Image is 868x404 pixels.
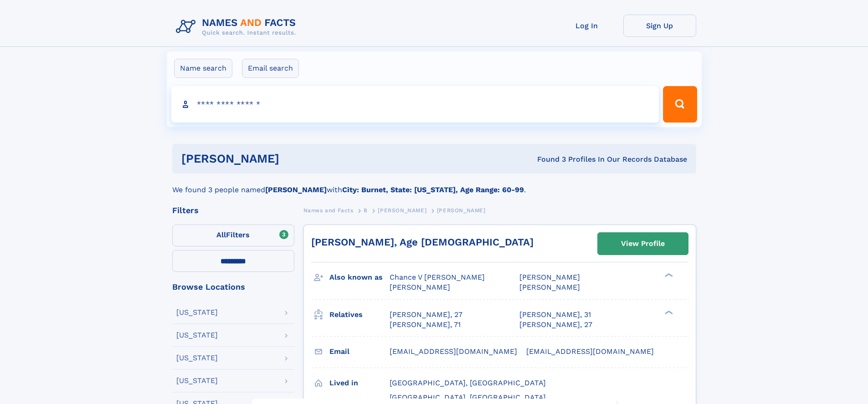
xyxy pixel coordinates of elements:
[621,233,665,254] div: View Profile
[176,377,218,384] div: [US_STATE]
[598,233,688,255] a: View Profile
[519,310,591,320] a: [PERSON_NAME], 31
[663,272,673,278] div: ❯
[216,230,226,239] span: All
[390,393,546,402] span: [GEOGRAPHIC_DATA], [GEOGRAPHIC_DATA]
[519,283,580,291] span: [PERSON_NAME]
[342,185,524,194] b: City: Burnet, State: [US_STATE], Age Range: 60-99
[172,15,303,39] img: Logo Names and Facts
[390,320,461,330] a: [PERSON_NAME], 71
[172,225,294,246] label: Filters
[329,344,390,359] h3: Email
[303,205,354,216] a: Names and Facts
[171,86,659,123] input: search input
[408,154,687,164] div: Found 3 Profiles In Our Records Database
[172,283,294,291] div: Browse Locations
[172,206,294,215] div: Filters
[390,273,485,281] span: Chance V [PERSON_NAME]
[176,354,218,362] div: [US_STATE]
[390,378,546,387] span: [GEOGRAPHIC_DATA], [GEOGRAPHIC_DATA]
[174,59,232,78] label: Name search
[623,15,696,37] a: Sign Up
[519,320,592,330] a: [PERSON_NAME], 27
[390,283,450,291] span: [PERSON_NAME]
[390,310,462,320] a: [PERSON_NAME], 27
[364,205,368,216] a: B
[311,236,534,248] a: [PERSON_NAME], Age [DEMOGRAPHIC_DATA]
[519,273,580,281] span: [PERSON_NAME]
[390,347,517,356] span: [EMAIL_ADDRESS][DOMAIN_NAME]
[172,174,696,195] div: We found 3 people named with .
[378,207,426,214] span: [PERSON_NAME]
[364,207,368,214] span: B
[242,59,299,78] label: Email search
[265,185,327,194] b: [PERSON_NAME]
[329,307,390,322] h3: Relatives
[550,15,623,37] a: Log In
[329,270,390,285] h3: Also known as
[329,375,390,391] h3: Lived in
[526,347,654,356] span: [EMAIL_ADDRESS][DOMAIN_NAME]
[176,332,218,339] div: [US_STATE]
[181,153,408,164] h1: [PERSON_NAME]
[663,86,697,123] button: Search Button
[663,309,673,315] div: ❯
[176,309,218,316] div: [US_STATE]
[378,205,426,216] a: [PERSON_NAME]
[437,207,486,214] span: [PERSON_NAME]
